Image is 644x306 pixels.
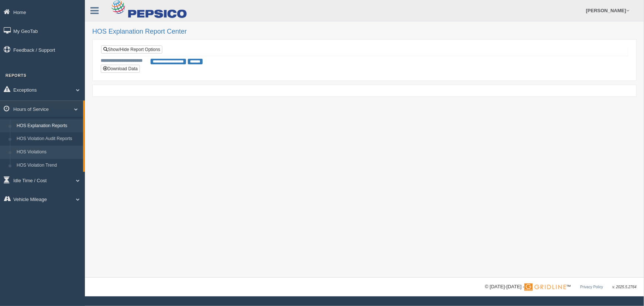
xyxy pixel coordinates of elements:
a: Show/Hide Report Options [101,45,162,54]
a: HOS Violations [13,146,83,159]
span: v. 2025.5.2764 [613,285,637,289]
a: Privacy Policy [580,285,603,289]
button: Download Data [101,65,140,73]
img: Gridline [524,283,566,291]
a: HOS Explanation Reports [13,119,83,133]
h2: HOS Explanation Report Center [92,28,637,35]
a: HOS Violation Audit Reports [13,132,83,146]
div: © [DATE]-[DATE] - ™ [485,283,637,291]
a: HOS Violation Trend [13,159,83,172]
